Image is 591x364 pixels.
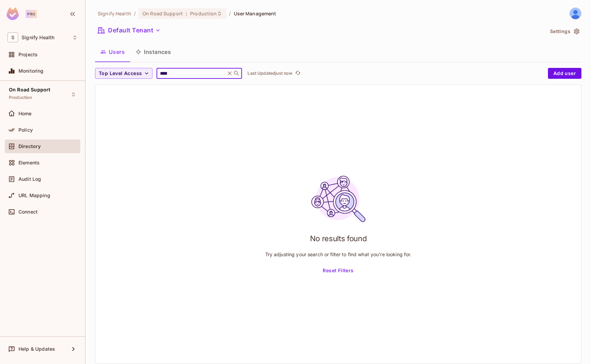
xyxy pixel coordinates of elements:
[185,11,188,16] span: :
[6,8,19,20] img: SReyMgAAAABJRU5ErkJggg==
[310,233,367,244] h1: No results found
[294,69,302,77] button: refresh
[292,69,302,77] span: Click to refresh data
[320,265,356,276] button: Reset Filters
[547,26,581,37] button: Settings
[95,43,130,60] button: Users
[18,209,38,215] span: Connect
[130,43,176,60] button: Instances
[95,25,163,36] button: Default Tenant
[18,346,55,352] span: Help & Updates
[18,111,32,116] span: Home
[95,68,152,79] button: Top Level Access
[247,71,292,76] p: Last Updated just now
[229,10,231,17] li: /
[18,193,50,198] span: URL Mapping
[134,10,136,17] li: /
[143,10,183,17] span: On Road Support
[18,68,44,74] span: Monitoring
[22,35,54,40] span: Workspace: Signify Health
[190,10,217,17] span: Production
[8,32,18,42] span: S
[98,10,131,17] span: the active workspace
[18,176,41,182] span: Audit Log
[18,127,33,133] span: Policy
[99,69,142,78] span: Top Level Access
[548,68,581,79] button: Add user
[9,95,32,100] span: Production
[295,70,301,77] span: refresh
[18,160,40,165] span: Elements
[9,87,50,92] span: On Road Support
[18,52,38,57] span: Projects
[234,10,277,17] span: User Management
[570,8,581,19] img: Devin Sarnacki
[18,144,41,149] span: Directory
[265,251,412,258] p: Try adjusting your search or filter to find what you’re looking for.
[26,10,37,18] div: Pro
